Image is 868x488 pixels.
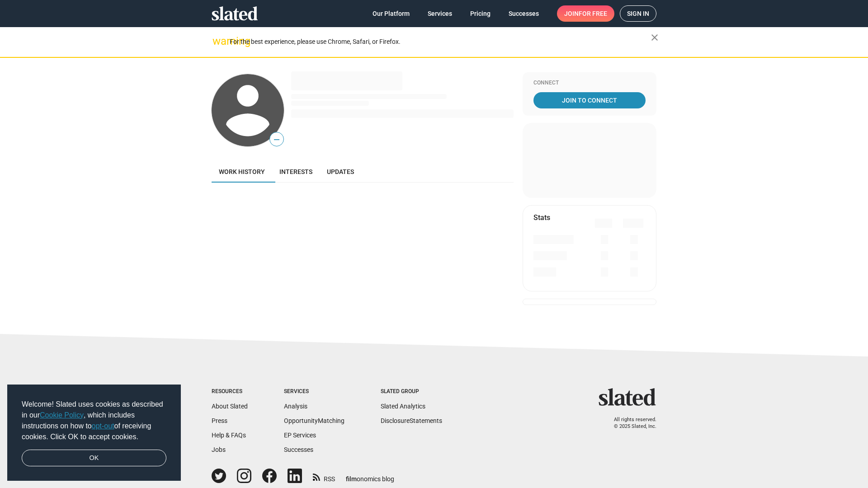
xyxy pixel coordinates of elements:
[284,432,316,439] a: EP Services
[509,5,539,22] span: Successes
[620,5,656,22] a: Sign in
[564,5,607,22] span: Join
[212,161,272,183] a: Work history
[40,411,84,419] a: Cookie Policy
[579,5,607,22] span: for free
[22,450,166,467] a: dismiss cookie message
[284,388,344,395] div: Services
[284,417,344,424] a: OpportunityMatching
[212,446,226,453] a: Jobs
[533,213,550,222] mat-card-title: Stats
[327,168,354,175] span: Updates
[381,388,442,395] div: Slated Group
[7,385,181,481] div: cookieconsent
[604,417,656,430] p: All rights reserved. © 2025 Slated, Inc.
[212,403,248,410] a: About Slated
[381,417,442,424] a: DisclosureStatements
[535,92,644,108] span: Join To Connect
[627,6,649,21] span: Sign in
[313,469,335,483] a: RSS
[219,168,265,175] span: Work history
[381,403,425,410] a: Slated Analytics
[284,446,313,453] a: Successes
[346,468,394,483] a: filmonomics blog
[428,5,452,22] span: Services
[373,5,410,22] span: Our Platform
[212,36,223,47] mat-icon: warning
[533,92,646,108] a: Join To Connect
[501,5,546,22] a: Successes
[365,5,417,22] a: Our Platform
[272,161,320,183] a: Interests
[284,403,307,410] a: Analysis
[533,80,646,87] div: Connect
[470,5,491,22] span: Pricing
[270,134,283,145] span: —
[92,422,114,430] a: opt-out
[279,168,312,175] span: Interests
[230,36,651,48] div: For the best experience, please use Chrome, Safari, or Firefox.
[420,5,459,22] a: Services
[212,417,227,424] a: Press
[22,399,166,442] span: Welcome! Slated uses cookies as described in our , which includes instructions on how to of recei...
[346,475,357,483] span: film
[463,5,498,22] a: Pricing
[212,388,248,395] div: Resources
[649,32,660,43] mat-icon: close
[320,161,361,183] a: Updates
[212,432,246,439] a: Help & FAQs
[557,5,614,22] a: Joinfor free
